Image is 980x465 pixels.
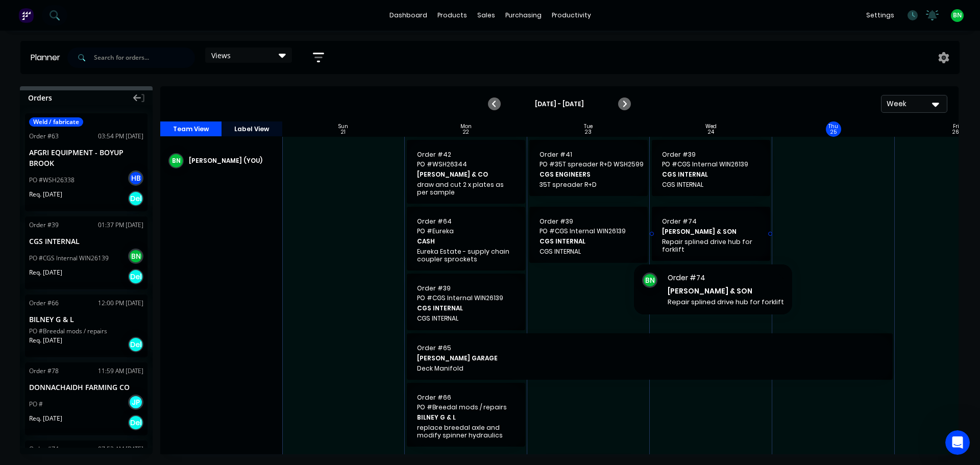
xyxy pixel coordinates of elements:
span: CGS INTERNAL [417,304,505,313]
span: Req. [DATE] [29,336,62,345]
div: 24 [708,130,714,135]
span: [PERSON_NAME] GARAGE [417,354,836,363]
div: Tue [584,124,593,130]
span: Order # 66 [417,393,515,402]
div: Del [128,337,143,352]
div: Order # 63 [29,132,59,141]
p: Deck Manifold [417,364,883,372]
span: Req. [DATE] [29,268,62,277]
span: Orders [28,92,52,103]
div: PO #WSH26338 [29,176,75,185]
span: CASH [417,237,505,246]
div: 22 [463,130,469,135]
p: draw and cut 2 x plates as per sample [417,181,515,196]
div: sales [472,8,500,23]
div: Planner [31,52,65,64]
div: Order # 66 [29,299,59,308]
div: PO #Breedal mods / repairs [29,327,107,336]
div: Week [887,99,934,109]
span: [PERSON_NAME] & CO [417,170,505,179]
div: 01:37 PM [DATE] [98,221,143,230]
span: CGS INTERNAL [540,237,628,246]
div: HB [128,170,143,186]
div: 23 [585,130,592,135]
div: BN [128,249,143,264]
div: Sun [338,124,348,130]
div: PO #CGS Internal WIN26139 [29,254,109,263]
button: Label View [222,121,283,137]
span: Order # 42 [417,150,515,159]
div: Fri [953,124,959,130]
div: productivity [547,8,596,23]
span: PO # WSH26344 [417,160,515,169]
div: JP [128,395,143,410]
div: 26 [952,130,959,135]
span: PO # CGS Internal WIN26139 [417,293,515,303]
div: 03:54 PM [DATE] [98,132,143,141]
span: Views [211,50,231,61]
span: PO # 35T spreader R+D WSH25997 [540,160,638,169]
div: 12:00 PM [DATE] [98,299,143,308]
span: PO # Eureka [417,227,515,236]
span: CGS INTERNAL [662,170,750,179]
div: BN [168,153,184,168]
div: Del [128,269,143,284]
div: settings [861,8,899,23]
span: PO # Breedal mods / repairs [417,403,515,412]
span: PO # CGS Internal WIN26139 [540,227,638,236]
div: 21 [341,130,346,135]
div: 25 [830,130,837,135]
div: products [432,8,472,23]
div: Order # 74 [29,445,59,454]
div: Del [128,415,143,430]
div: CGS INTERNAL [29,236,143,247]
div: 11:59 AM [DATE] [98,366,143,376]
span: Req. [DATE] [29,414,62,423]
span: BN [953,11,962,20]
p: CGS INTERNAL [662,181,760,188]
span: Order # 39 [662,150,760,159]
span: BILNEY G & L [417,413,505,422]
a: dashboard [384,8,432,23]
span: PO # CGS Internal WIN26139 [662,160,760,169]
span: [PERSON_NAME] & SON [662,227,750,236]
p: CGS INTERNAL [540,248,638,255]
iframe: Intercom live chat [945,430,970,455]
span: Weld / fabricate [29,117,83,127]
div: Del [128,191,143,206]
p: 35T spreader R+D [540,181,638,188]
button: Team View [160,121,222,137]
div: Order # 78 [29,366,59,376]
span: Req. [DATE] [29,190,62,199]
p: CGS INTERNAL [417,314,515,322]
div: Thu [828,124,838,130]
input: Search for orders... [94,47,195,68]
div: BILNEY G & L [29,314,143,325]
div: AFGRI EQUIPMENT - BOYUP BROOK [29,147,143,168]
div: PO # [29,400,43,409]
div: Mon [460,124,472,130]
button: Week [881,95,947,113]
p: replace breedal axle and modify spinner hydraulics [417,424,515,439]
span: Order # 39 [540,217,638,226]
div: 07:52 AM [DATE] [98,445,143,454]
div: Order # 39 [29,221,59,230]
span: Order # 41 [540,150,638,159]
span: Order # 64 [417,217,515,226]
div: Wed [705,124,717,130]
div: DONNACHAIDH FARMING CO [29,382,143,393]
span: Order # 39 [417,284,515,293]
strong: [DATE] - [DATE] [508,100,610,109]
span: CGS ENGINEERS [540,170,628,179]
span: Order # 74 [662,217,760,226]
img: Factory [18,8,34,23]
span: Order # 65 [417,344,883,353]
p: Eureka Estate - supply chain coupler sprockets [417,248,515,263]
p: Repair splined drive hub for forklift [662,238,760,253]
div: [PERSON_NAME] (You) [189,156,274,165]
div: purchasing [500,8,547,23]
